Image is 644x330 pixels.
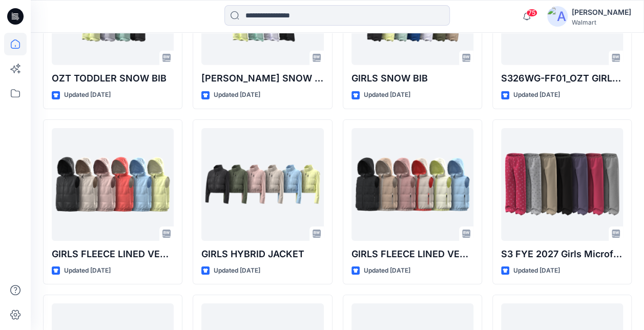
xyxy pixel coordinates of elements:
p: Updated [DATE] [214,265,260,276]
img: avatar [547,6,568,27]
a: S3 FYE 2027 Girls Microfleece Pants [501,128,623,241]
a: GIRLS FLEECE LINED VEST_WOVEN [52,128,174,241]
p: GIRLS SNOW BIB [351,71,473,86]
p: Updated [DATE] [364,265,410,276]
a: GIRLS HYBRID JACKET [201,128,323,241]
a: GIRLS FLEECE LINED VEST_SHERPA [351,128,473,241]
p: Updated [DATE] [364,90,410,100]
p: Updated [DATE] [214,90,260,100]
p: Updated [DATE] [513,90,560,100]
p: OZT TODDLER SNOW BIB [52,71,174,86]
span: 75 [526,9,537,17]
p: GIRLS HYBRID JACKET [201,247,323,261]
p: S3 FYE 2027 Girls Microfleece Pants [501,247,623,261]
p: Updated [DATE] [64,265,111,276]
p: [PERSON_NAME] SNOW SUIT [201,71,323,86]
p: Updated [DATE] [64,90,111,100]
p: GIRLS FLEECE LINED VEST_SHERPA [351,247,473,261]
p: S326WG-FF01_OZT GIRLS FASHION FLEECE [501,71,623,86]
div: Walmart [572,18,631,26]
div: [PERSON_NAME] [572,6,631,18]
p: Updated [DATE] [513,265,560,276]
p: GIRLS FLEECE LINED VEST_WOVEN [52,247,174,261]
